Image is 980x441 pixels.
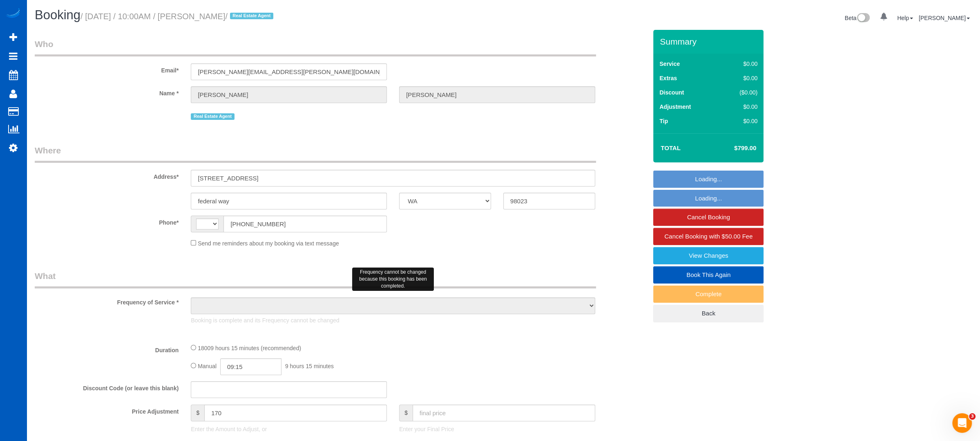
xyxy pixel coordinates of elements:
[413,405,595,421] input: final price
[230,13,273,19] span: Real Estate Agent
[285,363,334,369] span: 9 hours 15 minutes
[352,268,434,291] div: Frequency cannot be changed because this booking has been completed.
[969,413,976,420] span: 3
[35,144,596,163] legend: Where
[722,88,757,97] div: ($0.00)
[198,240,339,247] span: Send me reminders about my booking via text message
[191,63,387,80] input: Email*
[710,145,756,152] h4: $799.00
[664,233,752,240] span: Cancel Booking with $50.00 Fee
[223,216,387,232] input: Phone*
[503,193,595,209] input: Zip Code*
[661,144,681,151] strong: Total
[191,425,387,433] p: Enter the Amount to Adjust, or
[722,103,757,111] div: $0.00
[5,8,21,20] img: Automaid Logo
[35,8,80,22] span: Booking
[29,343,185,354] label: Duration
[29,170,185,181] label: Address*
[722,117,757,125] div: $0.00
[659,117,668,125] label: Tip
[722,60,757,68] div: $0.00
[29,216,185,227] label: Phone*
[722,74,757,82] div: $0.00
[659,103,691,111] label: Adjustment
[653,266,763,283] a: Book This Again
[659,74,677,82] label: Extras
[29,63,185,74] label: Email*
[29,405,185,416] label: Price Adjustment
[191,316,595,324] p: Booking is complete and its Frequency cannot be changed
[191,86,387,103] input: First Name*
[856,13,870,24] img: New interface
[29,381,185,392] label: Discount Code (or leave this blank)
[29,86,185,97] label: Name *
[35,270,596,288] legend: What
[897,15,913,21] a: Help
[191,113,234,120] span: Real Estate Agent
[191,405,204,421] span: $
[399,86,595,103] input: Last Name*
[653,247,763,264] a: View Changes
[80,12,276,21] small: / [DATE] / 10:00AM / [PERSON_NAME]
[399,425,595,433] p: Enter your Final Price
[29,295,185,306] label: Frequency of Service *
[919,15,970,21] a: [PERSON_NAME]
[191,193,387,209] input: City*
[653,209,763,226] a: Cancel Booking
[225,12,276,21] span: /
[660,37,759,46] h3: Summary
[952,413,972,433] iframe: Intercom live chat
[198,345,301,351] span: 18009 hours 15 minutes (recommended)
[845,15,870,21] a: Beta
[653,228,763,245] a: Cancel Booking with $50.00 Fee
[659,88,684,97] label: Discount
[198,363,217,369] span: Manual
[399,405,413,421] span: $
[659,60,680,68] label: Service
[35,38,596,56] legend: Who
[653,305,763,322] a: Back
